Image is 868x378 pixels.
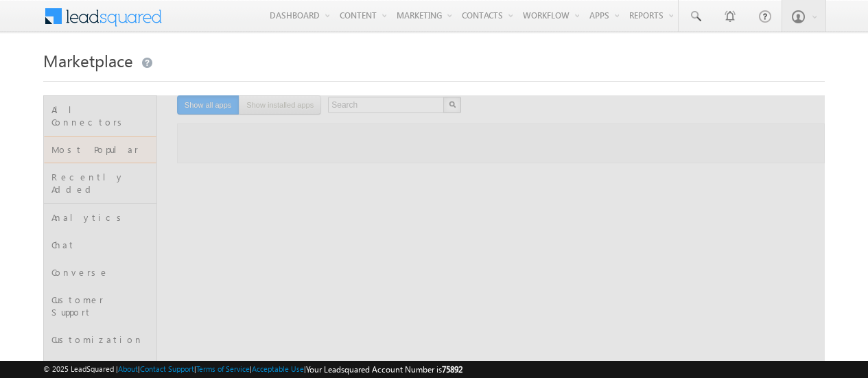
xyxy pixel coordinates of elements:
span: © 2025 LeadSquared | | | | | [43,363,462,376]
a: Terms of Service [196,364,250,373]
a: Contact Support [140,364,194,373]
span: Marketplace [43,49,133,71]
a: About [118,364,138,373]
span: Your Leadsquared Account Number is [306,364,462,375]
a: Acceptable Use [252,364,304,373]
span: 75892 [442,364,462,375]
